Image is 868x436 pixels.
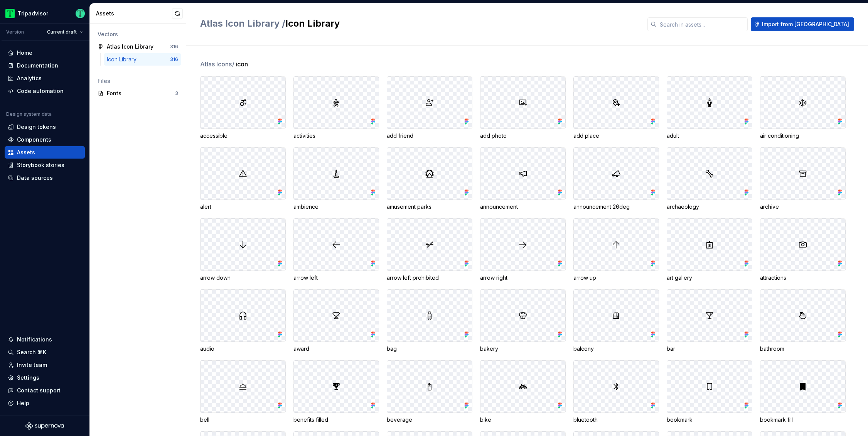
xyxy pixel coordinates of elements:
h2: Icon Library [200,17,638,30]
div: art gallery [667,274,752,282]
a: Settings [5,372,85,384]
a: Fonts3 [94,87,181,100]
div: Design tokens [17,123,56,131]
a: Data sources [5,172,85,184]
div: 316 [170,56,178,63]
svg: Supernova Logo [25,422,64,430]
div: archaeology [667,203,752,211]
div: Code automation [17,87,64,95]
div: bar [667,345,752,353]
a: Analytics [5,72,85,84]
div: Home [17,49,32,57]
div: balcony [573,345,659,353]
div: amusement parks [387,203,472,211]
div: Tripadvisor [18,10,48,17]
div: 3 [175,90,178,96]
div: Components [17,136,51,144]
div: arrow up [573,274,659,282]
div: Files [98,77,178,85]
button: Current draft [44,27,86,37]
button: Help [5,397,85,409]
div: Data sources [17,174,53,182]
div: bookmark fill [760,416,846,424]
div: Settings [17,374,39,382]
div: Atlas Icon Library [107,43,153,51]
span: Import from [GEOGRAPHIC_DATA] [762,20,849,28]
div: Analytics [17,74,42,82]
div: archive [760,203,846,211]
a: Design tokens [5,121,85,133]
div: Notifications [17,336,52,343]
div: beverage [387,416,472,424]
div: arrow down [200,274,286,282]
button: TripadvisorThomas Dittmer [2,5,88,22]
a: Code automation [5,85,85,97]
div: Help [17,399,29,407]
img: 0ed0e8b8-9446-497d-bad0-376821b19aa5.png [5,9,15,18]
div: benefits filled [293,416,379,424]
a: Components [5,134,85,146]
div: arrow right [480,274,566,282]
div: award [293,345,379,353]
div: arrow left [293,274,379,282]
div: 316 [170,44,178,50]
div: Version [6,29,24,35]
div: bathroom [760,345,846,353]
div: add friend [387,132,472,140]
div: audio [200,345,286,353]
img: Thomas Dittmer [76,9,85,18]
div: arrow left prohibited [387,274,472,282]
div: Documentation [17,62,58,69]
button: Contact support [5,384,85,397]
button: Search ⌘K [5,346,85,358]
div: bike [480,416,566,424]
div: activities [293,132,379,140]
div: announcement 26deg [573,203,659,211]
a: Icon Library316 [104,53,181,66]
div: attractions [760,274,846,282]
div: alert [200,203,286,211]
span: icon [236,59,248,69]
div: Contact support [17,387,61,394]
div: Invite team [17,361,47,369]
span: Atlas Icon Library / [200,18,285,29]
a: Atlas Icon Library316 [94,41,181,53]
div: Fonts [107,90,175,97]
span: / [232,60,234,68]
div: bluetooth [573,416,659,424]
span: Current draft [47,29,77,35]
div: accessible [200,132,286,140]
div: Assets [17,149,35,156]
div: Design system data [6,111,52,117]
div: Search ⌘K [17,348,46,356]
div: add place [573,132,659,140]
button: Notifications [5,333,85,346]
div: announcement [480,203,566,211]
a: Home [5,47,85,59]
div: bookmark [667,416,752,424]
div: ambience [293,203,379,211]
div: Vectors [98,30,178,38]
div: add photo [480,132,566,140]
a: Storybook stories [5,159,85,171]
span: Atlas Icons [200,59,235,69]
a: Assets [5,146,85,159]
a: Documentation [5,59,85,72]
div: air conditioning [760,132,846,140]
input: Search in assets... [657,17,748,31]
div: adult [667,132,752,140]
div: Assets [96,10,172,17]
button: Import from [GEOGRAPHIC_DATA] [751,17,854,31]
div: Icon Library [107,56,140,63]
div: bakery [480,345,566,353]
div: bell [200,416,286,424]
div: bag [387,345,472,353]
div: Storybook stories [17,161,64,169]
a: Invite team [5,359,85,371]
